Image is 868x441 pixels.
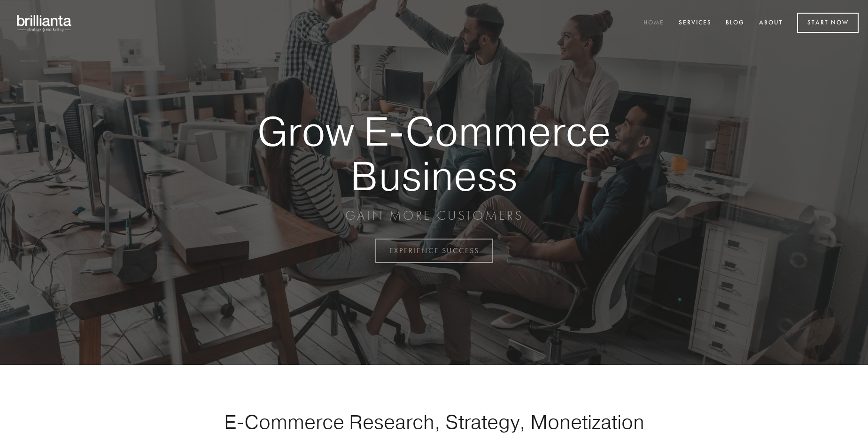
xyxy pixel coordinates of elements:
strong: Grow E-Commerce Business [225,109,643,198]
a: Blog [720,15,751,31]
a: EXPERIENCE SUCCESS [375,239,493,263]
a: Home [637,15,670,31]
p: GAIN MORE CUSTOMERS [225,207,643,224]
a: About [753,15,789,31]
h1: E-Commerce Research, Strategy, Monetization [194,410,674,433]
a: Services [673,15,718,31]
a: Start Now [797,13,859,33]
img: brillianta - research, strategy, marketing [9,9,80,37]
